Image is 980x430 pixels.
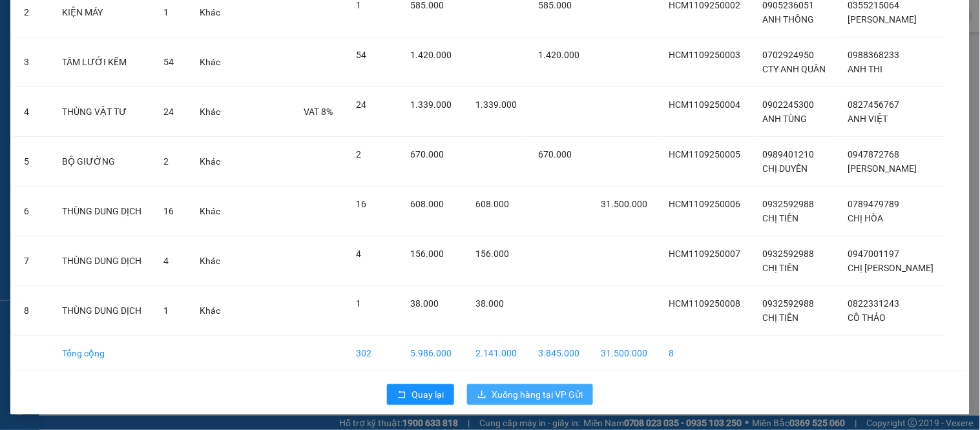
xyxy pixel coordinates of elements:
span: 2 [357,149,362,159]
td: BỘ GIƯỜNG [52,137,153,187]
td: 3 [14,37,52,87]
td: 7 [14,236,52,286]
td: Khác [189,87,231,137]
span: HCM1109250006 [669,199,741,209]
span: [PERSON_NAME] [848,14,917,25]
td: Khác [189,37,231,87]
span: 1 [163,305,169,316]
span: CÔ THẢO [848,312,886,323]
span: 156.000 [411,249,444,259]
span: 24 [357,99,367,110]
span: ANH TÙNG [763,114,808,124]
span: download [477,390,486,400]
span: 0989401210 [763,149,815,159]
td: 4 [14,87,52,137]
span: 0822331243 [848,298,899,309]
td: 3.845.000 [528,336,590,371]
span: rollback [397,390,406,400]
span: 0827456767 [848,99,899,110]
span: 0932592988 [763,199,815,209]
span: HCM1109250008 [669,298,741,309]
span: ANH THÔNG [763,14,815,25]
span: 0902245300 [763,99,815,110]
span: Xuống hàng tại VP Gửi [492,387,583,402]
span: 0789479789 [848,199,899,209]
td: 2.141.000 [465,336,528,371]
td: 302 [346,336,401,371]
td: 5 [14,137,52,187]
span: CHỊ DUYÊN [763,163,808,174]
span: 54 [357,50,367,60]
button: rollbackQuay lại [387,384,454,405]
button: downloadXuống hàng tại VP Gửi [467,384,593,405]
span: HCM1109250005 [669,149,741,159]
span: CHỊ HÒA [848,213,883,223]
span: 38.000 [411,298,439,309]
span: 4 [163,256,169,266]
span: [PERSON_NAME] [848,163,917,174]
span: ANH VIỆT [848,114,888,124]
td: Khác [189,137,231,187]
td: THÙNG VẬT TƯ [52,87,153,137]
span: 670.000 [411,149,444,159]
span: 1.420.000 [411,50,452,60]
td: 31.500.000 [590,336,658,371]
span: 670.000 [538,149,572,159]
span: 0932592988 [763,249,815,259]
span: CHỊ TIÊN [763,312,799,323]
td: Tổng cộng [52,336,153,371]
span: ANH THI [848,64,882,74]
span: 31.500.000 [601,199,647,209]
span: CHỊ [PERSON_NAME] [848,263,933,273]
td: Khác [189,236,231,286]
span: HCM1109250007 [669,249,741,259]
td: TẤM LƯỚI KẼM [52,37,153,87]
span: 4 [357,249,362,259]
td: THÙNG DUNG DỊCH [52,236,153,286]
span: 1.339.000 [475,99,517,110]
td: 6 [14,187,52,236]
td: 8 [659,336,753,371]
span: 0702924950 [763,50,815,60]
span: 38.000 [475,298,504,309]
span: 24 [163,107,174,117]
span: 0947872768 [848,149,899,159]
span: CHỊ TIÊN [763,213,799,223]
span: CTY ANH QUÂN [763,64,826,74]
span: 1 [163,7,169,17]
span: VAT 8% [304,107,333,117]
span: 156.000 [475,249,509,259]
span: 0932592988 [763,298,815,309]
span: 0947001197 [848,249,899,259]
td: Khác [189,286,231,336]
td: Khác [189,187,231,236]
span: 54 [163,57,174,67]
span: CHỊ TIÊN [763,263,799,273]
span: 1.339.000 [411,99,452,110]
td: THÙNG DUNG DỊCH [52,187,153,236]
span: 16 [163,206,174,216]
span: 0988368233 [848,50,899,60]
span: HCM1109250004 [669,99,741,110]
span: HCM1109250003 [669,50,741,60]
td: THÙNG DUNG DỊCH [52,286,153,336]
span: Quay lại [412,387,444,402]
span: 1.420.000 [538,50,579,60]
span: 16 [357,199,367,209]
span: 608.000 [411,199,444,209]
span: 2 [163,156,169,167]
td: 8 [14,286,52,336]
span: 608.000 [475,199,509,209]
span: 1 [357,298,362,309]
td: 5.986.000 [401,336,465,371]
